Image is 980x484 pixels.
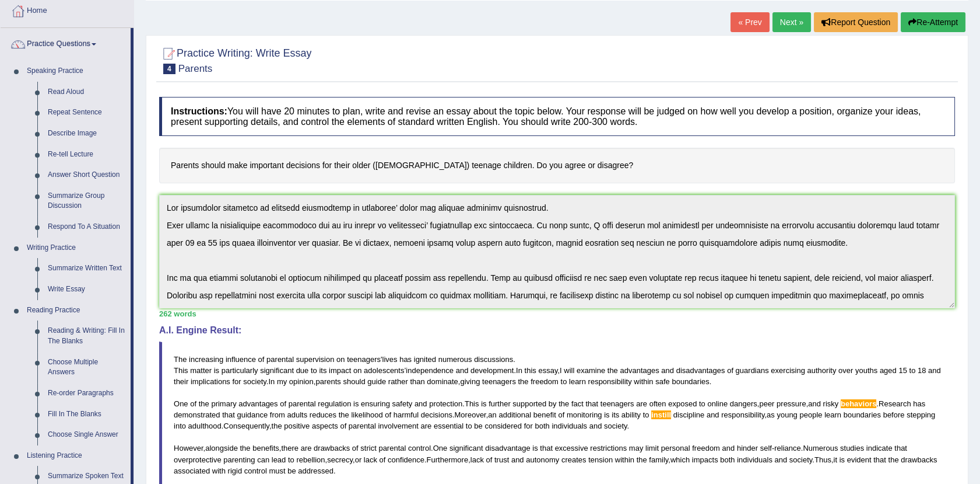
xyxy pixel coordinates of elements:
[43,279,131,300] a: Write Essay
[777,410,797,419] span: young
[485,444,530,452] span: disadvantage
[564,366,574,375] span: will
[707,410,719,419] span: and
[211,399,236,408] span: primary
[159,45,311,74] h2: Practice Writing: Write Essay
[190,399,196,408] span: of
[258,355,265,364] span: of
[670,455,690,464] span: which
[171,106,227,116] b: Instructions:
[174,466,210,475] span: associated
[415,399,427,408] span: and
[771,366,805,375] span: exercising
[538,366,557,375] span: essay
[814,455,831,464] span: Thus
[907,410,935,419] span: stepping
[257,455,269,464] span: can
[474,422,482,430] span: be
[699,399,705,408] span: to
[421,410,452,419] span: decisions
[427,455,469,464] span: Furthermore
[844,410,881,419] span: boundaries
[438,355,472,364] span: numerous
[549,399,557,408] span: by
[22,238,131,259] a: Writing Practice
[22,61,131,82] a: Speaking Practice
[661,366,674,375] span: and
[43,424,131,445] a: Choose Single Answer
[268,377,275,386] span: In
[722,444,735,452] span: and
[311,366,317,375] span: to
[607,366,618,375] span: the
[928,366,941,375] span: and
[429,399,462,408] span: protection
[909,366,915,375] span: to
[364,366,404,375] span: adolescents
[673,410,704,419] span: discipline
[692,444,720,452] span: freedom
[287,466,296,475] span: be
[737,444,758,452] span: hinder
[433,444,448,452] span: One
[163,64,175,74] span: 4
[879,399,911,408] span: Research
[866,444,893,452] span: indicate
[232,377,241,386] span: for
[43,165,131,186] a: Answer Short Question
[319,366,326,375] span: its
[43,186,131,217] a: Summarize Group Discussion
[590,444,627,452] span: restrictions
[588,455,613,464] span: tension
[577,366,605,375] span: examine
[901,12,965,32] button: Re-Attempt
[760,444,772,452] span: self
[301,444,312,452] span: are
[651,410,671,419] span: Possible spelling mistake. ‘instill’ is American English. (did you mean: instil)
[394,410,419,419] span: harmful
[289,377,314,386] span: opinion
[561,455,586,464] span: creates
[22,445,131,466] a: Listening Practice
[833,455,837,464] span: it
[199,399,209,408] span: the
[707,399,728,408] span: online
[727,366,733,375] span: of
[526,455,559,464] span: autonomy
[636,399,647,408] span: are
[347,355,381,364] span: teenagers
[351,410,382,419] span: likelihood
[629,444,644,452] span: may
[43,82,131,103] a: Read Aloud
[474,355,513,364] span: discussions
[240,444,250,452] span: the
[524,422,533,430] span: for
[252,444,279,452] span: benefits
[888,455,898,464] span: the
[222,366,258,375] span: particularly
[661,444,690,452] span: personal
[43,102,131,123] a: Repeat Sentence
[730,399,757,408] span: dangers
[296,455,325,464] span: rebellion
[767,410,775,419] span: as
[360,444,376,452] span: strict
[894,444,907,452] span: that
[272,455,286,464] span: lead
[569,377,586,386] span: learn
[414,355,436,364] span: ignited
[841,399,876,408] span: Possible spelling mistake. ‘behaviors’ is American English. (did you mean: behaviours)
[43,258,131,279] a: Summarize Written Text
[488,410,496,419] span: an
[288,455,294,464] span: to
[159,148,955,183] h4: Parents should make important decisions for their older ([DEMOGRAPHIC_DATA]) teenage children. Do...
[43,217,131,238] a: Respond To A Situation
[310,410,336,419] span: reduces
[772,12,811,32] a: Next »
[280,399,286,408] span: of
[222,410,235,419] span: that
[228,466,243,475] span: rigid
[799,410,822,419] span: people
[512,399,546,408] span: supported
[244,466,267,475] span: control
